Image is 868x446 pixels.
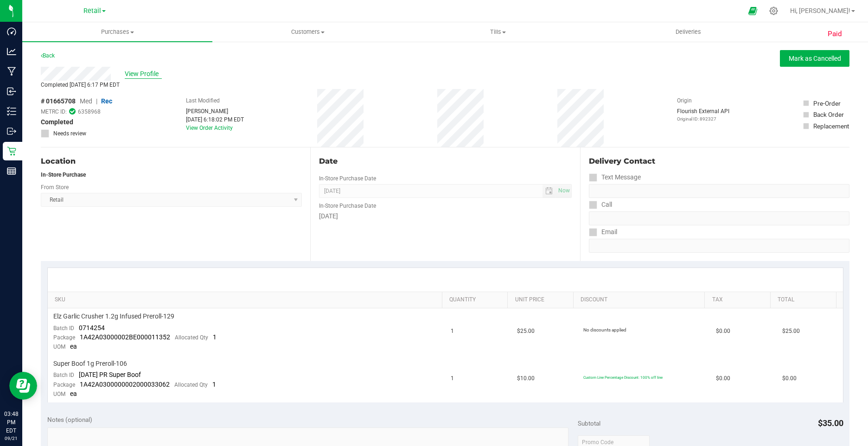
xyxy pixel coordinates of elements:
[186,115,244,124] div: [DATE] 6:18:02 PM EDT
[174,382,208,388] span: Allocated Qty
[96,97,97,105] span: |
[41,172,86,178] strong: In-Store Purchase
[593,22,783,42] a: Deliveries
[212,381,216,388] span: 1
[789,55,841,62] span: Mark as Cancelled
[7,166,16,176] inline-svg: Reports
[4,410,18,435] p: 03:48 PM EDT
[4,435,18,442] p: 09/21
[813,121,849,131] div: Replacement
[22,22,212,42] a: Purchases
[7,27,16,36] inline-svg: Dashboard
[70,343,77,350] span: ea
[663,28,714,36] span: Deliveries
[403,22,593,42] a: Tills
[41,156,302,167] div: Location
[213,333,217,341] span: 1
[828,29,842,39] span: Paid
[53,129,86,138] span: Needs review
[175,334,208,341] span: Allocated Qty
[403,28,593,36] span: Tills
[53,312,174,321] span: Elz Garlic Crusher 1.2g Infused Preroll-129
[53,359,127,368] span: Super Boof 1g Preroll-106
[53,344,65,350] span: UOM
[589,198,612,211] label: Call
[818,418,843,428] span: $35.00
[186,125,233,131] a: View Order Activity
[790,7,850,14] span: Hi, [PERSON_NAME]!
[451,327,454,336] span: 1
[47,416,92,423] span: Notes (optional)
[80,97,92,105] span: Med
[80,333,170,341] span: 1A42A03000002BE000011352
[319,156,571,167] div: Date
[581,296,701,304] a: Discount
[79,371,141,378] span: [DATE] PR Super Boof
[517,327,535,336] span: $25.00
[41,52,55,59] a: Back
[589,211,849,225] input: Format: (999) 999-9999
[782,327,800,336] span: $25.00
[780,50,849,67] button: Mark as Cancelled
[7,127,16,136] inline-svg: Outbound
[813,99,841,108] div: Pre-Order
[213,28,402,36] span: Customers
[53,325,74,331] span: Batch ID
[589,184,849,198] input: Format: (999) 999-9999
[53,334,75,341] span: Package
[79,324,105,331] span: 0714254
[22,28,212,36] span: Purchases
[7,147,16,156] inline-svg: Retail
[742,2,763,20] span: Open Ecommerce Menu
[41,82,120,88] span: Completed [DATE] 6:17 PM EDT
[716,374,730,383] span: $0.00
[53,391,65,397] span: UOM
[319,211,571,221] div: [DATE]
[41,108,67,116] span: METRC ID:
[53,372,74,378] span: Batch ID
[677,107,729,122] div: Flourish External API
[589,171,641,184] label: Text Message
[70,390,77,397] span: ea
[41,96,76,106] span: # 01665708
[589,156,849,167] div: Delivery Contact
[7,67,16,76] inline-svg: Manufacturing
[55,296,438,304] a: SKU
[7,87,16,96] inline-svg: Inbound
[677,115,729,122] p: Original ID: 892327
[69,107,76,116] span: In Sync
[768,6,779,15] div: Manage settings
[83,7,101,15] span: Retail
[78,108,101,116] span: 6358968
[319,174,376,183] label: In-Store Purchase Date
[583,375,663,380] span: Custom Line Percentage Discount: 100% off line
[589,225,617,239] label: Email
[778,296,832,304] a: Total
[583,327,626,332] span: No discounts applied
[677,96,692,105] label: Origin
[578,420,600,427] span: Subtotal
[449,296,504,304] a: Quantity
[41,117,73,127] span: Completed
[101,97,112,105] span: Rec
[712,296,767,304] a: Tax
[716,327,730,336] span: $0.00
[7,107,16,116] inline-svg: Inventory
[7,47,16,56] inline-svg: Analytics
[186,96,220,105] label: Last Modified
[451,374,454,383] span: 1
[80,381,170,388] span: 1A42A0300000002000033062
[517,374,535,383] span: $10.00
[125,69,162,79] span: View Profile
[186,107,244,115] div: [PERSON_NAME]
[319,202,376,210] label: In-Store Purchase Date
[9,372,37,400] iframe: Resource center
[515,296,570,304] a: Unit Price
[782,374,797,383] span: $0.00
[212,22,402,42] a: Customers
[813,110,844,119] div: Back Order
[53,382,75,388] span: Package
[41,183,69,191] label: From Store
